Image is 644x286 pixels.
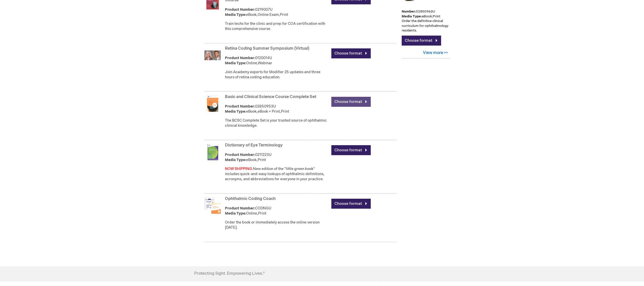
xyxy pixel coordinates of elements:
[204,197,221,214] img: codngu_60.png
[225,196,276,201] a: Ophthalmic Coding Coach
[225,206,255,210] strong: Product Number:
[331,199,371,209] a: Choose format
[402,36,441,46] a: Choose format
[204,144,221,160] img: 0211223u_57.png
[225,46,309,51] a: Retina Coding Summer Symposium (Virtual)
[225,206,329,216] div: CODNGU Online,Print
[331,97,371,107] a: Choose format
[225,7,255,12] strong: Product Number:
[225,167,253,171] font: NOW SHIPPING:
[331,48,371,58] a: Choose format
[204,96,221,112] img: 02850953u_47.png
[225,94,316,99] a: Basic and Clinical Science Course Complete Set
[225,56,329,66] div: 0120014U Online,Webinar
[225,158,246,162] strong: Media Type:
[225,211,246,216] strong: Media Type:
[225,104,329,114] div: 02850953U eBook,eBook + Print,Print
[225,104,255,109] strong: Product Number:
[225,61,246,65] strong: Media Type:
[402,48,450,58] a: View more >>
[225,220,329,230] div: Order the book or immediately access the online version [DATE].
[331,145,371,155] a: Choose format
[225,152,329,163] div: 0211223U eBook,Print
[225,166,329,182] div: New edition of the "little green book" includes quick-and-easy lookups of ophthalmic definitions,...
[402,19,450,33] p: Order the definitive clinical curriculum for ophthalmology residents.
[225,153,255,157] strong: Product Number:
[225,21,329,31] div: Train techs for the clinic and prep for COA certification with this comprehensive course.
[225,13,246,17] strong: Media Type:
[402,14,422,18] strong: Media Type:
[225,143,283,148] a: Dictionary of Eye Terminology
[225,109,246,114] strong: Media Type:
[225,70,329,80] div: Join Academy experts for Modifier 25 updates and three hours of retina coding education.
[225,7,329,17] div: 0219007U eBook,Online Exam,Print
[204,47,221,63] img: 0120014u_4.jpg
[225,56,255,60] strong: Product Number:
[225,118,329,128] div: The BCSC Complete Set is your trusted source of ophthalmic clinical knowledge.
[194,271,265,276] h4: Protecting Sight. Empowering Lives.®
